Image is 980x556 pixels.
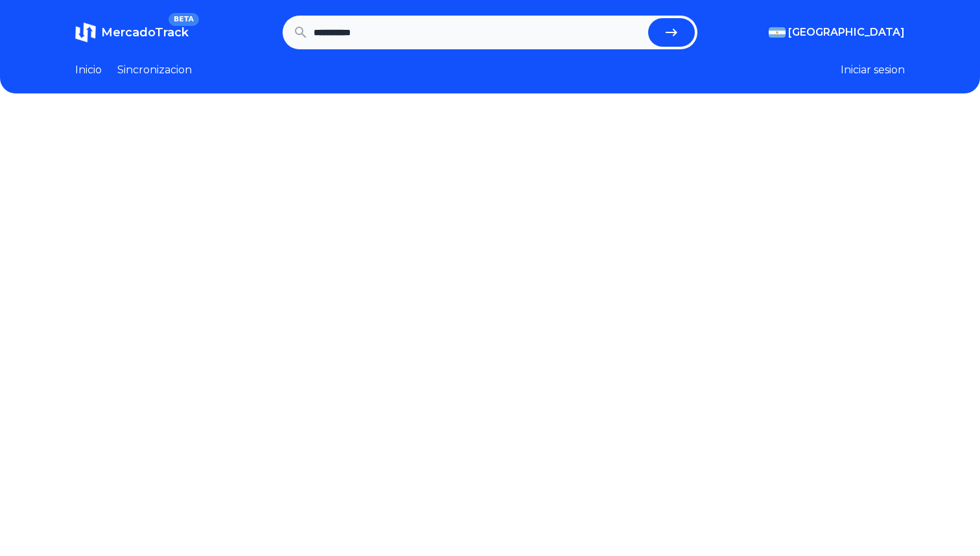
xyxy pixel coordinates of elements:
a: Sincronizacion [117,62,192,78]
button: Iniciar sesion [841,62,905,78]
span: MercadoTrack [101,25,189,40]
a: Inicio [75,62,102,78]
span: BETA [169,13,199,26]
img: Argentina [769,27,786,38]
span: [GEOGRAPHIC_DATA] [788,25,905,40]
button: [GEOGRAPHIC_DATA] [769,25,905,40]
a: MercadoTrackBETA [75,22,189,43]
img: MercadoTrack [75,22,96,43]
